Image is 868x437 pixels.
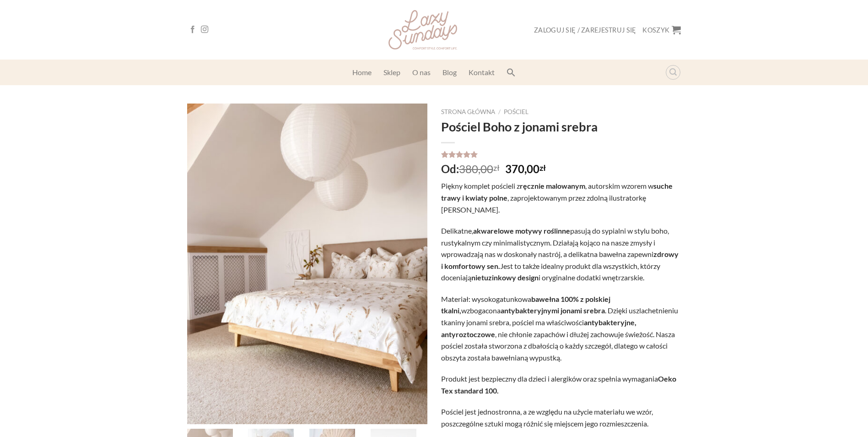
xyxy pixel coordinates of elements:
[666,65,680,80] a: Wyszukiwarka
[441,180,681,215] p: Piękny komplet pościeli z , autorskim wzorem w , zaprojektowanym przez zdolną ilustratorkę [PERSO...
[441,151,478,158] div: Oceniono 5.00 na 5
[471,273,539,282] strong: nietuzinkowy design
[383,64,400,81] a: Sklep
[441,151,681,158] a: Oceniono 5.00 na 5
[189,26,196,34] a: Follow on Facebook
[388,10,457,49] img: Lazy Sundays
[201,26,208,34] a: Follow on Instagram
[441,374,676,395] strong: Oeko Tex standard 100.
[441,373,681,396] p: Produkt jest bezpieczny dla dzieci i alergików oraz spełnia wymagania
[441,293,681,364] p: Materiał: wysokogatunkowa wzbogacona . Dzięki uszlachetnieniu tkaniny jonami srebra, pościel ma w...
[441,162,459,175] span: Od:
[441,406,681,429] p: Pościel jest jednostronna, a ze względu na użycie materiału we wzór, poszczególne sztuki mogą róż...
[498,108,501,115] span: /
[504,108,528,115] a: Pościel
[539,164,546,172] span: zł
[534,26,636,34] span: Zaloguj się / Zarejestruj się
[642,26,669,34] span: Koszyk
[441,318,636,339] strong: antybakteryjne, antyroztoczowe
[352,64,372,81] a: Home
[441,225,681,284] p: Delikatne, pasują do sypialni w stylu boho, rustykalnym czy minimalistycznym. Działają kojąco na ...
[412,64,431,81] a: O nas
[642,20,681,40] a: Koszyk
[501,306,605,315] strong: antybakteryjnymi jonami srebra
[520,181,585,190] strong: ręcznie malowanym
[441,108,495,115] a: Strona główna
[441,151,478,162] span: Oceniony na 5 na podstawie oceny klienta
[507,68,516,77] svg: Search
[507,63,516,82] a: Search Icon Link
[534,22,636,38] a: Zaloguj się / Zarejestruj się
[493,164,500,172] span: zł
[441,250,679,270] strong: zdrowy i komfortowy sen.
[469,64,495,81] a: Kontakt
[505,162,546,175] bdi: 370,00
[441,151,446,162] span: 1
[473,226,570,235] strong: akwarelowe motywy roślinne
[442,64,457,81] a: Blog
[441,119,681,135] h1: Pościel Boho z jonami srebra
[459,162,500,175] bdi: 380,00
